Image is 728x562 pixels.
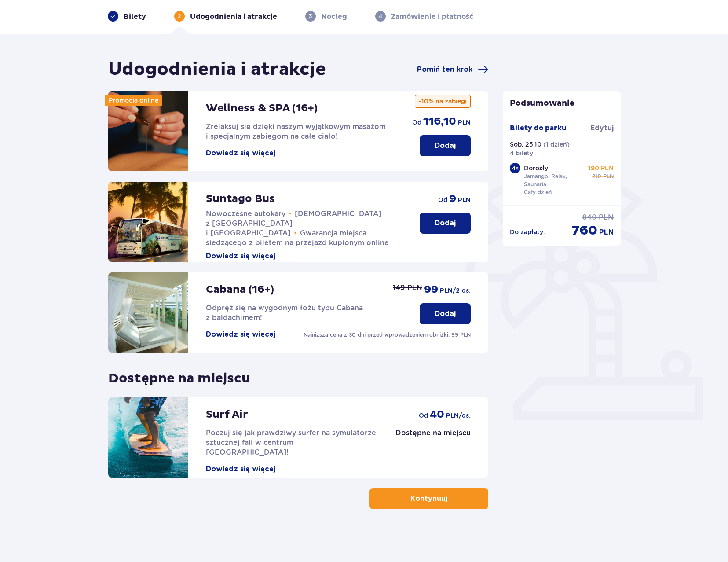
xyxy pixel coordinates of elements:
span: Poczuj się jak prawdziwy surfer na symulatorze sztucznej fali w centrum [GEOGRAPHIC_DATA]! [206,429,376,456]
p: od [419,411,428,420]
p: PLN [603,173,614,180]
p: ( 1 dzień ) [543,140,570,149]
span: Pomiń ten krok [417,65,472,74]
img: attraction [108,397,188,478]
p: PLN /os. [446,411,471,420]
p: Dorosły [524,164,548,173]
button: Dodaj [420,213,471,234]
a: Edytuj [590,123,614,133]
img: attraction [108,182,188,262]
p: 149 PLN [393,283,422,293]
button: Kontynuuj [369,488,488,509]
span: Odpręż się na wygodnym łożu typu Cabana z baldachimem! [206,304,363,322]
p: Najniższa cena z 30 dni przed wprowadzeniem obniżki: 99 PLN [304,331,471,339]
p: 99 [424,283,438,296]
h1: Udogodnienia i atrakcje [108,59,326,81]
p: PLN /2 os. [440,287,471,295]
img: attraction [108,272,188,353]
p: Surf Air [206,408,248,421]
div: Promocja online [105,95,162,106]
p: 210 [592,173,601,180]
span: [DEMOGRAPHIC_DATA] z [GEOGRAPHIC_DATA] i [GEOGRAPHIC_DATA] [206,209,382,237]
p: Wellness & SPA (16+) [206,102,318,115]
p: Udogodnienia i atrakcje [190,12,277,22]
p: Sob. 25.10 [510,140,541,149]
p: Dostępne na miejscu [395,428,471,438]
p: Dodaj [435,141,456,151]
p: Podsumowanie [503,98,621,109]
p: 840 [582,213,597,222]
p: Do zapłaty : [510,228,545,236]
p: od [412,118,421,127]
p: 2 [178,12,181,20]
p: 4 [379,12,382,20]
div: 4 x [510,163,520,173]
p: Nocleg [321,12,347,22]
button: Dowiedz się więcej [206,148,275,158]
p: 4 bilety [510,149,533,158]
button: Dowiedz się więcej [206,251,275,261]
p: 3 [309,12,312,20]
p: Dostępne na miejscu [108,363,250,387]
p: 9 [449,192,456,206]
p: od [438,195,447,204]
button: Dowiedz się więcej [206,464,275,474]
a: Pomiń ten krok [417,64,488,75]
p: Kontynuuj [410,494,447,503]
p: Zamówienie i płatność [391,12,473,22]
button: Dodaj [420,135,471,156]
p: 116,10 [423,115,456,128]
button: Dowiedz się więcej [206,330,275,339]
span: • [294,229,297,238]
p: PLN [599,213,614,222]
p: Suntago Bus [206,192,275,206]
span: Zrelaksuj się dzięki naszym wyjątkowym masażom i specjalnym zabiegom na całe ciało! [206,122,386,140]
p: PLN [458,118,471,127]
button: Dodaj [420,303,471,324]
p: PLN [458,196,471,205]
p: Cabana (16+) [206,283,274,296]
p: Cały dzień [524,188,552,196]
p: Jamango, Relax, Saunaria [524,173,585,188]
p: 40 [430,408,444,421]
p: Dodaj [435,309,456,319]
p: Bilety [124,12,146,22]
p: Dodaj [435,218,456,228]
p: 760 [572,222,597,239]
p: PLN [599,228,614,237]
p: Bilety do parku [510,123,567,133]
span: • [289,209,292,218]
p: -10% na zabiegi [415,95,471,108]
p: 190 PLN [588,164,614,173]
span: Nowoczesne autokary [206,209,285,218]
img: attraction [108,91,188,171]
